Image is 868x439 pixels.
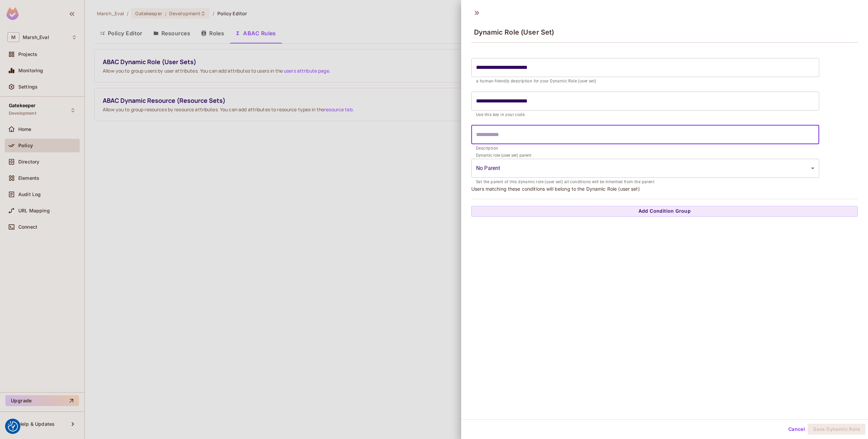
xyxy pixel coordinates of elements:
div: Without label [471,159,819,178]
button: Add Condition Group [471,206,858,217]
p: Users matching these conditions will belong to the Dynamic Role (user set) [471,186,858,192]
button: Save Dynamic Role [808,424,865,435]
label: Dynamic role (user set) parent [476,152,531,158]
button: Cancel [786,424,808,435]
img: Revisit consent button [8,421,18,432]
span: Dynamic Role (User Set) [474,28,554,36]
button: Consent Preferences [8,421,18,432]
p: Set the parent of this dynamic role (user set) all conditions will be inherited from the parent [476,179,814,186]
p: Use this key in your code. [476,112,814,118]
p: a human-friendly description for your Dynamic Role (user set) [476,78,814,85]
p: Description [476,145,814,152]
